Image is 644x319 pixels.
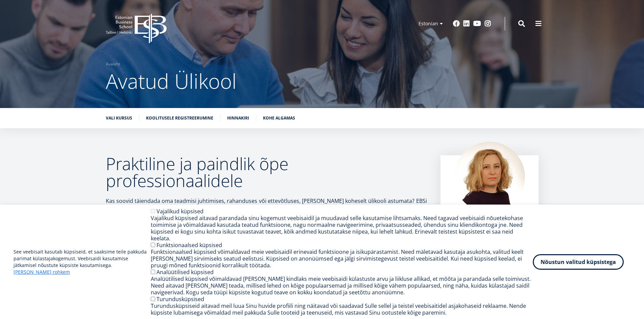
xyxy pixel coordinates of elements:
[14,269,70,275] a: [PERSON_NAME] rohkem
[473,20,481,27] a: Youtube
[151,215,533,242] div: Vajalikud küpsised aitavad parandada sinu kogemust veebisaidil ja muudavad selle kasutamise lihts...
[146,115,213,122] a: Koolitusele registreerumine
[106,155,427,189] h2: Praktiline ja paindlik õpe professionaalidele
[106,196,427,226] p: Kas soovid täiendada oma teadmisi juhtimises, rahanduses või ettevõtluses, [PERSON_NAME] koheselt...
[463,20,470,27] a: Linkedin
[453,20,460,27] a: Facebook
[157,295,204,303] label: Turundusküpsised
[484,20,491,27] a: Instagram
[157,268,214,276] label: Analüütilised küpsised
[106,67,237,95] span: Avatud Ülikool
[263,115,295,122] a: Kohe algamas
[106,115,132,122] a: Vali kursus
[151,275,533,296] div: Analüütilised küpsised võimaldavad [PERSON_NAME] kindlaks meie veebisaidi külastuste arvu ja liik...
[106,61,120,68] a: Avaleht
[151,248,533,269] div: Funktsionaalsed küpsised võimaldavad meie veebisaidil erinevaid funktsioone ja isikupärastamist. ...
[454,142,525,213] img: Kadri Osula Learning Journey Advisor
[157,241,222,249] label: Funktsionaalsed küpsised
[533,254,624,270] button: Nõustun valitud küpsistega
[227,115,249,122] a: Hinnakiri
[157,208,204,215] label: Vajalikud küpsised
[14,248,151,275] p: See veebisait kasutab küpsiseid, et saaksime teile pakkuda parimat külastajakogemust. Veebisaidi ...
[151,302,533,316] div: Turundusküpsiseid aitavad meil luua Sinu huvide profiili ning näitavad või saadavad Sulle sellel ...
